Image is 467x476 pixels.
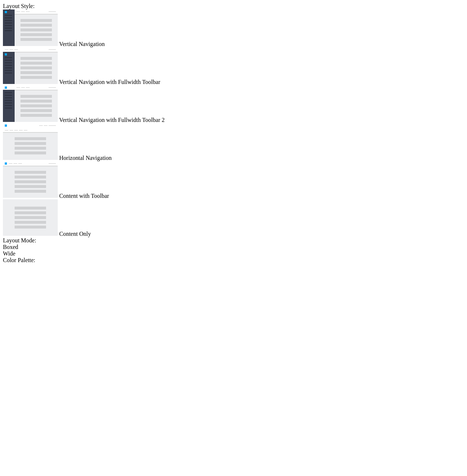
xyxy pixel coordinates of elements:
md-radio-button: Vertical Navigation [3,9,464,47]
md-radio-button: Content with Toolbar [3,161,464,199]
span: Content with Toolbar [59,193,109,199]
div: Color Palette: [3,257,464,264]
md-radio-button: Boxed [3,244,464,250]
md-radio-button: Content Only [3,199,464,237]
img: vertical-nav-with-full-toolbar-2.jpg [3,85,58,122]
span: Vertical Navigation with Fullwidth Toolbar 2 [59,117,165,123]
div: Layout Style: [3,3,464,9]
div: Layout Mode: [3,237,464,244]
md-radio-button: Vertical Navigation with Fullwidth Toolbar [3,47,464,85]
span: Vertical Navigation [59,41,105,47]
md-radio-button: Vertical Navigation with Fullwidth Toolbar 2 [3,85,464,123]
img: content-with-toolbar.jpg [3,161,58,198]
img: content-only.jpg [3,199,58,236]
img: vertical-nav.jpg [3,9,58,46]
span: Content Only [59,231,91,237]
md-radio-button: Horizontal Navigation [3,123,464,161]
img: horizontal-nav.jpg [3,123,58,160]
span: Vertical Navigation with Fullwidth Toolbar [59,79,160,85]
md-radio-button: Wide [3,250,464,257]
img: vertical-nav-with-full-toolbar.jpg [3,47,58,84]
span: Horizontal Navigation [59,155,112,161]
